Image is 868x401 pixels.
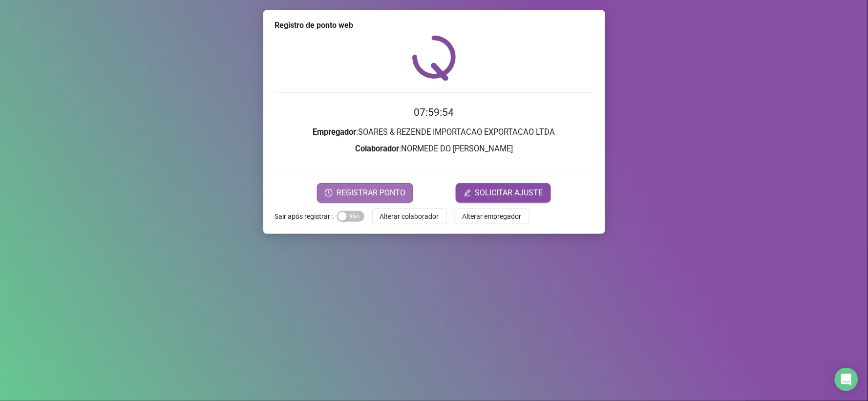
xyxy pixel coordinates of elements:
[337,187,405,199] span: REGISTRAR PONTO
[355,144,399,153] strong: Colaborador
[275,143,593,155] h3: : NORMEDE DO [PERSON_NAME]
[313,127,357,137] strong: Empregador
[464,189,471,197] span: edit
[463,211,522,222] span: Alterar empregador
[275,20,593,31] div: Registro de ponto web
[475,187,543,199] span: SOLICITAR AJUSTE
[325,189,333,197] span: clock-circle
[412,35,456,81] img: QRPoint
[414,106,454,118] time: 07:59:54
[372,209,447,224] button: Alterar colaborador
[275,126,593,139] h3: : SOARES & REZENDE IMPORTACAO EXPORTACAO LTDA
[380,211,439,222] span: Alterar colaborador
[275,209,337,224] label: Sair após registrar
[317,183,413,203] button: REGISTRAR PONTO
[456,183,551,203] button: editSOLICITAR AJUSTE
[835,368,858,391] div: Open Intercom Messenger
[455,209,529,224] button: Alterar empregador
